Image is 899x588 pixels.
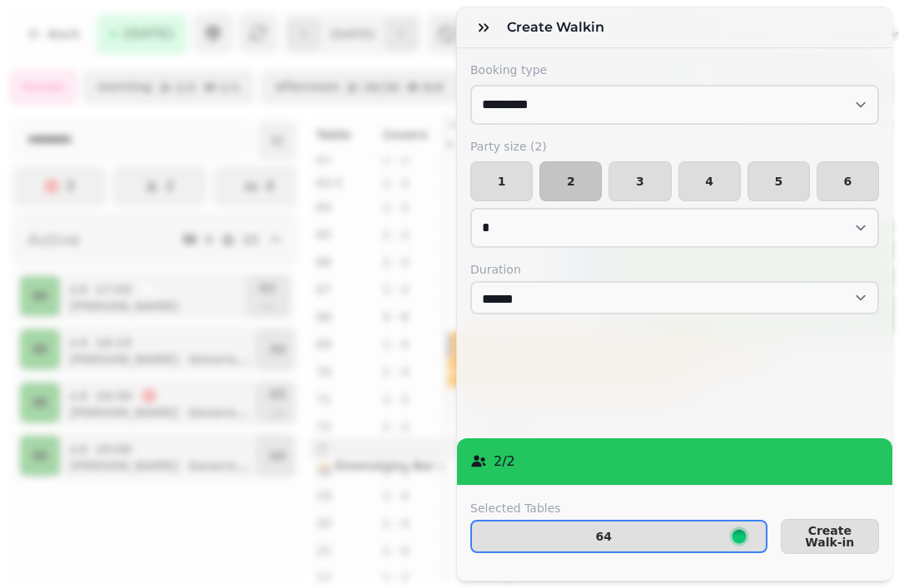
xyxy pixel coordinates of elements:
[554,175,588,187] span: 2
[470,261,879,278] label: Duration
[608,161,671,201] button: 3
[795,525,865,548] span: Create Walk-in
[623,175,657,187] span: 3
[748,161,810,201] button: 5
[539,161,602,201] button: 2
[762,175,796,187] span: 5
[831,175,865,187] span: 6
[484,175,519,187] span: 1
[693,175,727,187] span: 4
[507,17,611,37] h3: Create walkin
[470,138,879,155] label: Party size ( 2 )
[781,519,879,554] button: Create Walk-in
[470,62,879,78] label: Booking type
[470,500,767,516] label: Selected Tables
[494,452,515,472] p: 2 / 2
[470,520,767,553] button: 64
[596,531,612,542] p: 64
[817,161,879,201] button: 6
[470,161,533,201] button: 1
[678,161,741,201] button: 4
